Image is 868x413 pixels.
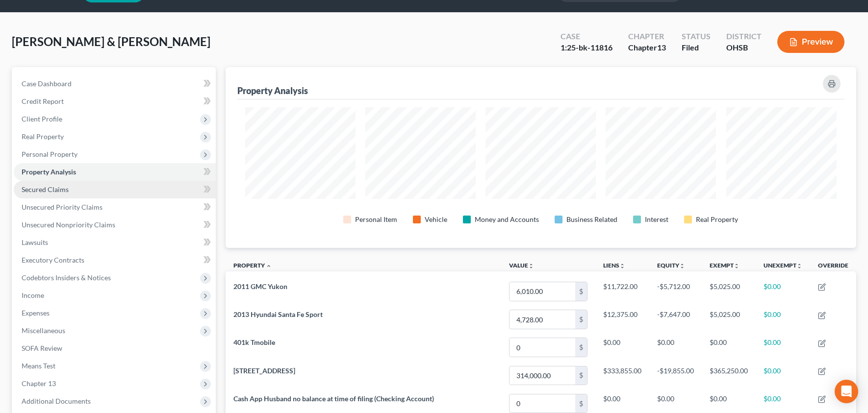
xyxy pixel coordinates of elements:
[566,215,617,224] div: Business Related
[649,334,702,362] td: $0.00
[233,338,275,346] span: 401k Tmobile
[22,309,50,317] span: Expenses
[22,344,62,352] span: SOFA Review
[510,394,575,413] input: 0.00
[510,366,575,385] input: 0.00
[14,216,216,234] a: Unsecured Nonpriority Claims
[425,215,447,224] div: Vehicle
[835,380,858,403] div: Open Intercom Messenger
[22,379,56,388] span: Chapter 13
[22,132,64,141] span: Real Property
[575,394,587,413] div: $
[233,310,323,318] span: 2013 Hyundai Santa Fe Sport
[22,326,65,335] span: Miscellaneous
[657,262,685,269] a: Equityunfold_more
[595,362,649,389] td: $333,855.00
[682,31,711,42] div: Status
[355,215,397,224] div: Personal Item
[475,215,539,224] div: Money and Accounts
[22,362,55,370] span: Means Test
[645,215,668,224] div: Interest
[22,291,44,299] span: Income
[510,338,575,357] input: 0.00
[14,234,216,251] a: Lawsuits
[14,93,216,110] a: Credit Report
[14,340,216,357] a: SOFA Review
[22,220,115,229] span: Unsecured Nonpriority Claims
[575,282,587,301] div: $
[682,42,711,53] div: Filed
[603,262,625,269] a: Liensunfold_more
[764,262,802,269] a: Unexemptunfold_more
[696,215,738,224] div: Real Property
[561,31,613,42] div: Case
[14,163,216,181] a: Property Analysis
[756,305,810,333] td: $0.00
[509,262,534,269] a: Valueunfold_more
[233,394,434,403] span: Cash App Husband no balance at time of filing (Checking Account)
[510,282,575,301] input: 0.00
[22,185,69,194] span: Secured Claims
[575,338,587,357] div: $
[702,334,756,362] td: $0.00
[726,31,762,42] div: District
[22,168,76,176] span: Property Analysis
[22,397,91,405] span: Additional Documents
[649,362,702,389] td: -$19,855.00
[14,75,216,93] a: Case Dashboard
[575,310,587,329] div: $
[595,305,649,333] td: $12,375.00
[756,334,810,362] td: $0.00
[756,362,810,389] td: $0.00
[575,366,587,385] div: $
[777,31,844,53] button: Preview
[22,97,64,105] span: Credit Report
[619,263,625,269] i: unfold_more
[22,238,48,246] span: Lawsuits
[649,305,702,333] td: -$7,647.00
[595,334,649,362] td: $0.00
[702,277,756,305] td: $5,025.00
[657,43,666,52] span: 13
[702,362,756,389] td: $365,250.00
[233,282,287,291] span: 2011 GMC Yukon
[14,181,216,198] a: Secured Claims
[233,262,272,269] a: Property expand_less
[22,150,77,158] span: Personal Property
[22,203,102,211] span: Unsecured Priority Claims
[528,263,534,269] i: unfold_more
[233,366,295,375] span: [STREET_ADDRESS]
[628,31,666,42] div: Chapter
[628,42,666,53] div: Chapter
[14,198,216,216] a: Unsecured Priority Claims
[710,262,740,269] a: Exemptunfold_more
[12,34,210,49] span: [PERSON_NAME] & [PERSON_NAME]
[266,263,272,269] i: expand_less
[22,79,72,88] span: Case Dashboard
[702,305,756,333] td: $5,025.00
[726,42,762,53] div: OHSB
[810,256,856,278] th: Override
[22,256,84,264] span: Executory Contracts
[756,277,810,305] td: $0.00
[22,115,62,123] span: Client Profile
[510,310,575,329] input: 0.00
[22,273,111,282] span: Codebtors Insiders & Notices
[561,42,613,53] div: 1:25-bk-11816
[796,263,802,269] i: unfold_more
[237,85,308,97] div: Property Analysis
[734,263,740,269] i: unfold_more
[649,277,702,305] td: -$5,712.00
[679,263,685,269] i: unfold_more
[14,251,216,269] a: Executory Contracts
[595,277,649,305] td: $11,722.00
